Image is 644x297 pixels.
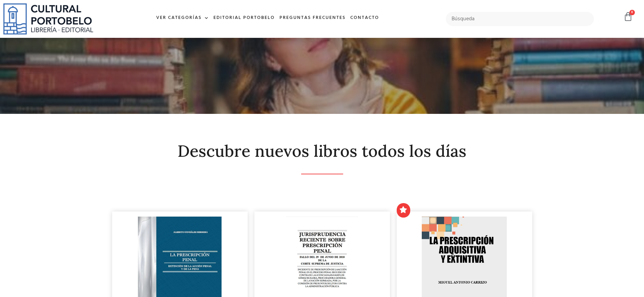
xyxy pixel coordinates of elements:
span: 0 [629,10,635,15]
a: Ver Categorías [154,11,211,25]
a: Editorial Portobelo [211,11,277,25]
a: 0 [623,12,633,22]
a: Contacto [348,11,381,25]
a: Preguntas frecuentes [277,11,348,25]
h2: Descubre nuevos libros todos los días [112,142,532,160]
input: Búsqueda [446,12,594,26]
